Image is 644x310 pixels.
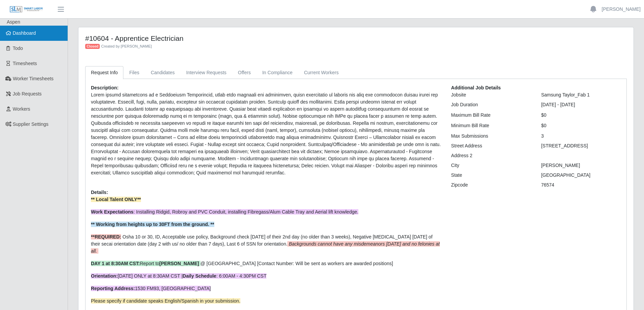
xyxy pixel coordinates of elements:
span: Job Requests [13,91,42,96]
div: [PERSON_NAME] [536,162,626,169]
p: @ [GEOGRAPHIC_DATA] [Contact Number: Will be sent as workers are awarded positions] [91,260,441,267]
div: Zipcode [446,181,536,189]
h4: #10604 - Apprentice Electrician [85,34,489,43]
span: Created by [PERSON_NAME] [101,44,152,48]
b: Additional Job Details [451,85,501,90]
span: Aspen [7,19,20,25]
strong: ** Local Talent ONLY** [91,197,141,202]
a: In Compliance [257,66,299,79]
span: 1530 FM93, [GEOGRAPHIC_DATA] [91,286,211,291]
a: [PERSON_NAME] [602,6,641,13]
div: Address 2 [446,152,536,159]
div: 76574 [536,181,626,189]
strong: Work Expectations [91,209,134,215]
div: [STREET_ADDRESS] [536,142,626,149]
img: SLM Logo [9,6,43,13]
div: Maximum Bill Rate [446,112,536,119]
div: Samsung Taylor_Fab 1 [536,91,626,98]
div: State [446,172,536,179]
strong: Daily Schedule [183,273,216,279]
span: Supplier Settings [13,121,49,127]
a: Files [123,66,145,79]
span: Report to [91,261,200,266]
span: Worker Timesheets [13,76,53,81]
div: City [446,162,536,169]
strong: [PERSON_NAME] [159,261,199,266]
strong: Reporting Address: [91,286,135,291]
strong: **REQUIRED: [91,234,121,239]
a: Interview Requests [181,66,232,79]
span: Dashboard [13,30,36,36]
p: Lorem ipsumd sitametcons ad e Seddoeiusm Temporincid, utlab etdo magnaali eni adminimven, quisn e... [91,91,441,176]
span: : Installing Ridgid, Robroy and PVC Conduit, installing Fibregass/Alum Cable Tray and Aerial lift... [91,209,358,215]
strong: Orientation: [91,273,118,279]
b: Details: [91,190,108,195]
div: Minimum Bill Rate [446,122,536,129]
div: [DATE] - [DATE] [536,101,626,108]
div: Jobsite [446,91,536,98]
span: Workers [13,106,30,112]
div: $0 [536,112,626,119]
div: [GEOGRAPHIC_DATA] [536,172,626,179]
em: Backgrounds cannot have any misdemeanors [DATE] and no felonies at all. [91,241,440,254]
div: $0 [536,122,626,129]
div: Job Duration [446,101,536,108]
strong: ** Working from heights up to 30FT from the ground. ** [91,222,214,227]
strong: DAY 1 at 8:30AM CST: [91,261,140,266]
a: Request Info [85,66,123,79]
span: Timesheets [13,61,37,66]
span: Osha 10 or 30, ID, Acceptable use policy, Background check [DATE] of their 2nd day (no older than... [91,234,440,254]
span: [DATE] ONLY at 8:30AM CST | : 6:00AM - 4:30PM CST [91,273,266,279]
span: Closed [85,44,100,49]
div: 3 [536,133,626,140]
a: Candidates [145,66,181,79]
b: Description: [91,85,119,90]
span: Todo [13,46,23,51]
div: Street Address [446,142,536,149]
div: Max Submissions [446,133,536,140]
span: Please specify if candidate speaks English/Spanish in your submission. [91,298,240,304]
a: Offers [232,66,257,79]
a: Current Workers [298,66,344,79]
